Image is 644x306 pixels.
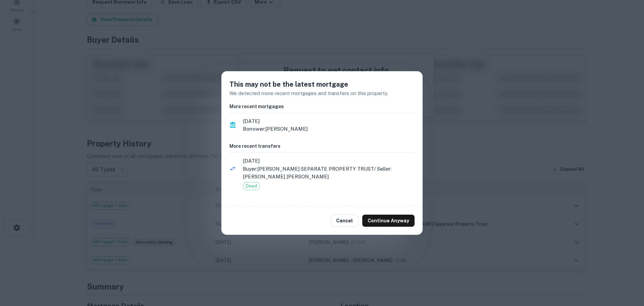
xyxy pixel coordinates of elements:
[243,117,415,125] span: [DATE]
[243,182,260,190] div: Deed
[243,125,415,133] p: Borrower: [PERSON_NAME]
[229,79,415,89] h5: This may not be the latest mortgage
[243,183,260,189] span: Deed
[229,89,415,97] p: We detected more recent mortgages and transfers on this property.
[229,103,415,110] h6: More recent mortgages
[362,215,415,227] button: Continue Anyway
[229,142,415,150] h6: More recent transfers
[610,252,644,285] iframe: Chat Widget
[243,165,415,181] p: Buyer: [PERSON_NAME] SEPARATE PROPERTY TRUST / Seller: [PERSON_NAME] [PERSON_NAME]
[243,157,415,165] span: [DATE]
[331,215,358,227] button: Cancel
